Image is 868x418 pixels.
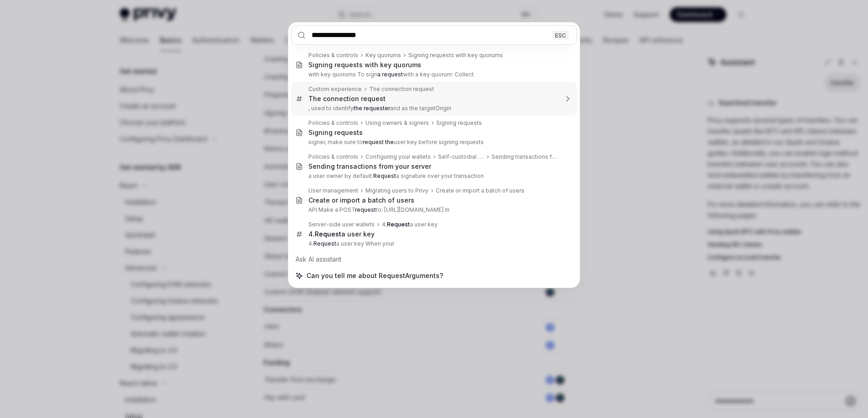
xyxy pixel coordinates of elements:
[308,129,363,137] div: Signing requests
[365,52,401,59] div: Key quorums
[552,30,569,40] div: ESC
[308,230,375,238] div: 4. a user key
[369,86,434,93] div: The connection request
[291,251,577,268] div: Ask AI assistant
[436,187,524,194] div: Create or import a batch of users
[308,52,358,59] div: Policies & controls
[308,172,558,180] p: a user owner by default. a signature over your transaction
[363,139,394,145] b: request the
[308,240,558,247] p: 4. a user key When your
[365,119,429,127] div: Using owners & signers
[354,105,390,112] b: the requester
[377,71,403,78] b: a request
[307,271,443,280] span: Can you tell me about RequestArguments?
[355,206,376,213] b: request
[313,240,336,247] b: Request
[315,230,341,238] b: Request
[438,153,484,161] div: Self-custodial user wallets
[365,187,429,194] div: Migrating users to Privy
[308,187,358,194] div: User management
[308,95,386,103] div: The connection request
[308,162,431,171] div: Sending transactions from your server
[436,119,482,127] div: Signing requests
[492,153,558,161] div: Sending transactions from your server
[408,52,503,59] div: Signing requests with key quorums
[308,153,358,161] div: Policies & controls
[382,221,438,228] div: 4. a user key
[308,139,558,146] p: signer, make sure to user key before signing requests
[308,105,558,112] p: , used to identify and as the targetOrigin
[308,119,358,127] div: Policies & controls
[308,221,375,228] div: Server-side user wallets
[308,196,414,204] div: Create or import a batch of users
[308,61,421,69] div: Signing requests with key quorums
[365,153,431,161] div: Configuring your wallets
[308,206,558,214] p: API Make a POST to: [URL][DOMAIN_NAME] In
[308,71,558,78] p: with key quorums To sign with a key quorum: Collect
[387,221,410,228] b: Request
[308,86,362,93] div: Custom experience
[373,172,396,179] b: Request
